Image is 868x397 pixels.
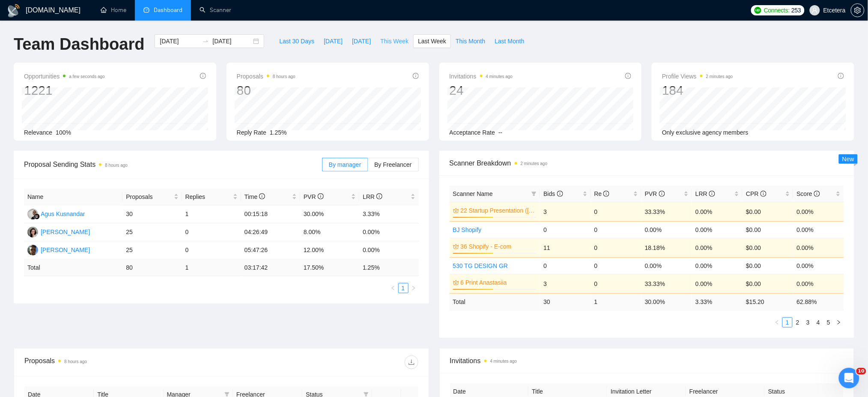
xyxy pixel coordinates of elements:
[453,280,459,286] span: crown
[380,36,409,46] span: This Week
[814,318,823,327] a: 4
[453,208,459,214] span: crown
[641,221,692,238] td: 0.00%
[24,189,122,205] th: Name
[182,205,241,223] td: 1
[709,191,715,197] span: info-circle
[453,190,493,197] span: Scanner Name
[641,202,692,221] td: 33.33%
[772,317,782,328] button: left
[461,206,535,215] a: 22 Startup Presentation ([PERSON_NAME])
[641,257,692,274] td: 0.00%
[543,190,563,197] span: Bids
[143,7,149,13] span: dashboard
[450,355,844,366] span: Invitations
[237,129,266,136] span: Reply Rate
[101,6,126,14] a: homeHome
[27,246,90,253] a: AP[PERSON_NAME]
[603,191,609,197] span: info-circle
[692,274,743,293] td: 0.00%
[453,262,508,269] a: 530 TG DESIGN GR
[450,129,495,136] span: Acceptance Rate
[782,317,793,328] li: 1
[27,228,90,235] a: TT[PERSON_NAME]
[450,71,513,81] span: Invitations
[851,7,864,14] span: setting
[851,3,865,17] button: setting
[461,242,535,251] a: 36 Shopify - E-com
[540,238,591,257] td: 11
[453,226,482,233] a: BJ Shopify
[695,190,715,197] span: LRR
[743,238,793,257] td: $0.00
[743,221,793,238] td: $0.00
[834,317,844,328] li: Next Page
[591,238,641,257] td: 0
[662,129,749,136] span: Only exclusive agency members
[783,318,792,327] a: 1
[814,191,820,197] span: info-circle
[27,209,38,220] img: AK
[836,320,841,325] span: right
[300,223,359,241] td: 8.00%
[24,129,52,136] span: Relevance
[645,190,665,197] span: PVR
[237,82,295,99] div: 80
[641,274,692,293] td: 33.33%
[126,192,172,202] span: Proposals
[105,163,128,168] time: 8 hours ago
[347,34,376,48] button: [DATE]
[450,82,513,99] div: 24
[122,259,182,276] td: 80
[376,34,413,48] button: This Week
[591,202,641,221] td: 0
[245,193,265,200] span: Time
[803,317,813,328] li: 3
[273,74,295,79] time: 8 hours ago
[359,241,418,259] td: 0.00%
[391,286,396,291] span: left
[374,161,412,168] span: By Freelancer
[413,73,419,79] span: info-circle
[453,244,459,250] span: crown
[154,6,182,14] span: Dashboard
[405,355,418,369] button: download
[34,214,40,220] img: gigradar-bm.png
[591,293,641,310] td: 1
[319,34,347,48] button: [DATE]
[641,238,692,257] td: 18.18%
[450,293,540,310] td: Total
[14,34,144,54] h1: Team Dashboard
[259,193,265,199] span: info-circle
[692,293,743,310] td: 3.33 %
[692,221,743,238] td: 0.00%
[202,38,209,45] span: to
[300,205,359,223] td: 30.00%
[755,7,761,14] img: upwork-logo.png
[27,245,38,256] img: AP
[359,259,418,276] td: 1.25 %
[456,36,485,46] span: This Month
[300,259,359,276] td: 17.50 %
[182,259,241,276] td: 1
[69,74,104,79] time: a few seconds ago
[182,241,241,259] td: 0
[692,202,743,221] td: 0.00%
[761,191,767,197] span: info-circle
[530,187,538,200] span: filter
[24,82,105,99] div: 1221
[270,129,287,136] span: 1.25%
[625,73,631,79] span: info-circle
[241,241,300,259] td: 05:47:26
[591,274,641,293] td: 0
[24,71,105,81] span: Opportunities
[418,36,446,46] span: Last Week
[793,257,844,274] td: 0.00%
[486,74,513,79] time: 4 minutes ago
[823,317,834,328] li: 5
[856,368,866,375] span: 10
[540,257,591,274] td: 0
[540,221,591,238] td: 0
[450,158,844,168] span: Scanner Breakdown
[300,241,359,259] td: 12.00%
